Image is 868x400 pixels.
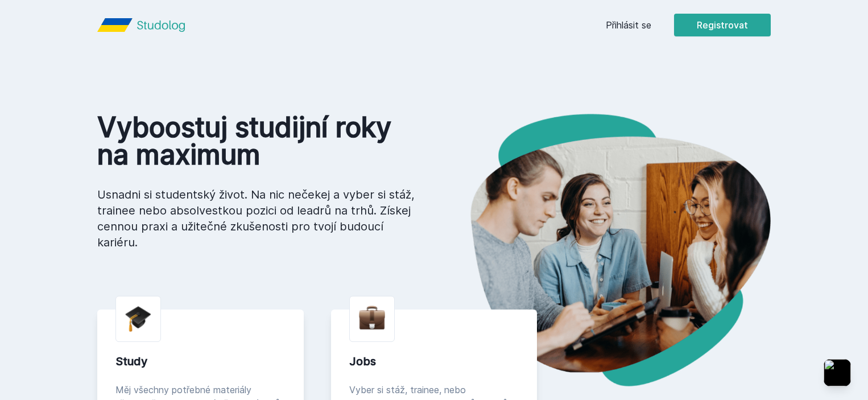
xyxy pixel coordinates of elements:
[434,114,771,386] img: hero.png
[115,353,286,369] div: Study
[359,303,385,332] img: briefcase.png
[674,14,771,36] button: Registrovat
[349,353,519,369] div: Jobs
[125,306,151,332] img: graduation-cap.png
[97,114,416,168] h1: Vyboostuj studijní roky na maximum
[606,18,651,32] a: Přihlásit se
[97,187,416,250] p: Usnadni si studentský život. Na nic nečekej a vyber si stáž, trainee nebo absolvestkou pozici od ...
